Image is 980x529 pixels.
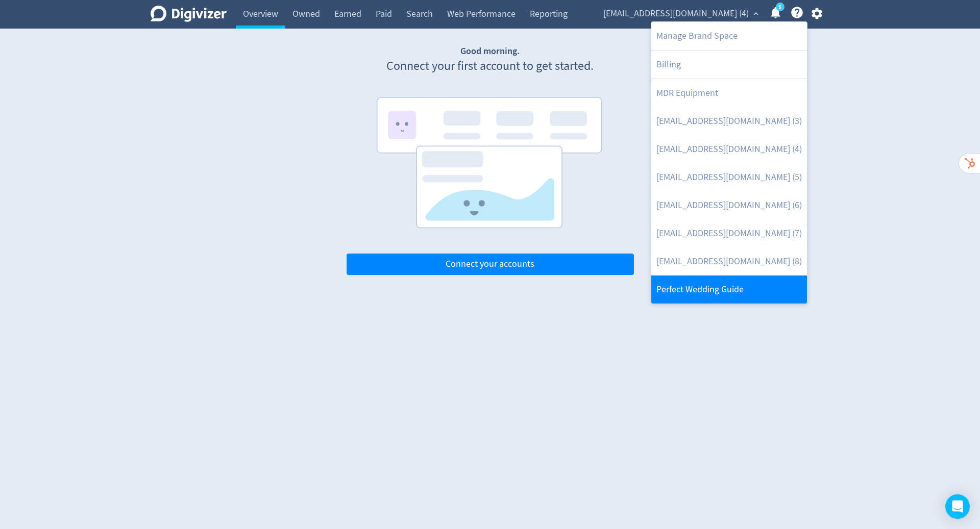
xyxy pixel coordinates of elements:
[651,22,807,50] a: Manage Brand Space
[651,107,807,135] a: [EMAIL_ADDRESS][DOMAIN_NAME] (3)
[651,79,807,107] a: MDR Equipment
[945,494,970,519] div: Open Intercom Messenger
[651,135,807,163] a: [EMAIL_ADDRESS][DOMAIN_NAME] (4)
[651,219,807,247] a: [EMAIL_ADDRESS][DOMAIN_NAME] (7)
[651,191,807,219] a: [EMAIL_ADDRESS][DOMAIN_NAME] (6)
[651,275,807,304] a: Perfect Wedding Guide
[651,51,807,79] a: Billing
[651,247,807,275] a: [EMAIL_ADDRESS][DOMAIN_NAME] (8)
[651,163,807,191] a: [EMAIL_ADDRESS][DOMAIN_NAME] (5)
